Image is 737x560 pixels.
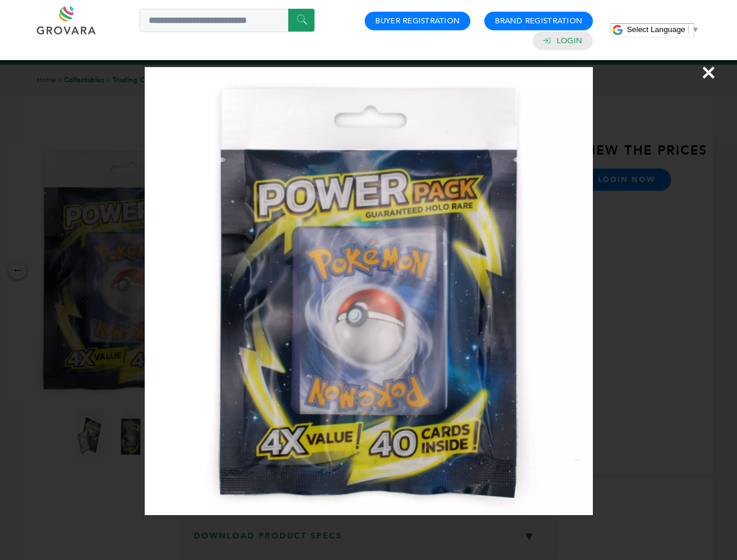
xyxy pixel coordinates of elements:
a: Select Language​ [627,25,699,34]
span: ​ [688,25,689,34]
span: ▼ [691,25,699,34]
span: Select Language [627,25,685,34]
a: Buyer Registration [375,16,460,26]
span: × [701,56,717,89]
input: Search a product or brand... [139,9,315,32]
a: Login [557,36,582,46]
img: Image Preview [145,67,593,515]
a: Brand Registration [495,16,582,26]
